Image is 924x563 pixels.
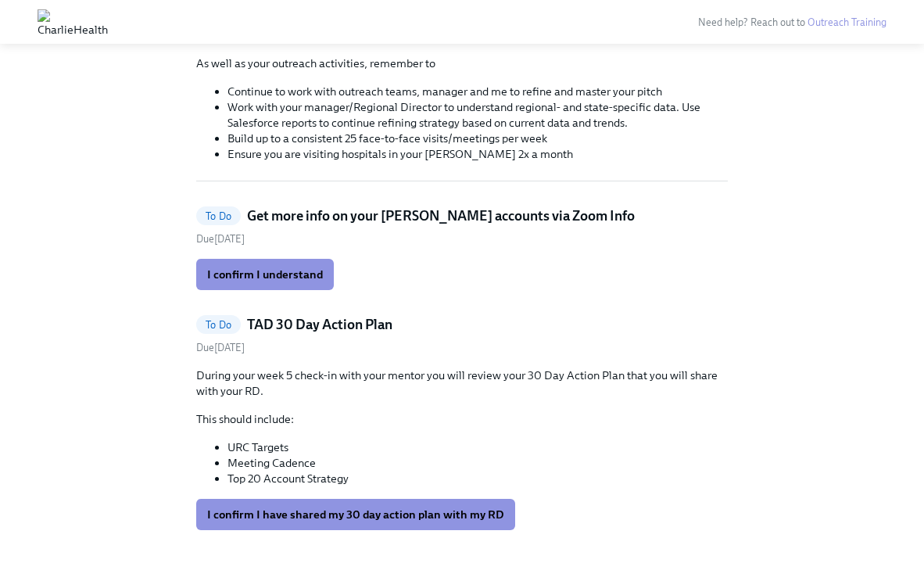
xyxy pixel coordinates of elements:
li: Meeting Cadence [227,455,728,471]
span: I confirm I have shared my 30 day action plan with my RD [207,507,504,522]
p: This should include: [196,411,728,427]
a: To DoTAD 30 Day Action PlanDue[DATE] [196,315,728,355]
button: I confirm I have shared my 30 day action plan with my RD [196,499,515,530]
li: Build up to a consistent 25 face-to-face visits/meetings per week [227,131,728,146]
span: Wednesday, September 24th 2025, 10:00 am [196,342,245,353]
button: I confirm I understand [196,259,334,290]
p: As well as your outreach activities, remember to [196,56,728,71]
li: Continue to work with outreach teams, manager and me to refine and master your pitch [227,84,728,99]
h5: Get more info on your [PERSON_NAME] accounts via Zoom Info [247,206,635,225]
a: Outreach Training [808,16,886,28]
span: Need help? Reach out to [698,16,886,28]
span: To Do [196,210,241,222]
span: Saturday, September 27th 2025, 10:00 am [196,233,245,245]
p: During your week 5 check-in with your mentor you will review your 30 Day Action Plan that you wil... [196,368,728,399]
h5: TAD 30 Day Action Plan [247,315,392,334]
li: Ensure you are visiting hospitals in your [PERSON_NAME] 2x a month [227,146,728,162]
span: I confirm I understand [207,267,323,282]
li: URC Targets [227,439,728,455]
li: Work with your manager/Regional Director to understand regional- and state-specific data. Use Sal... [227,99,728,131]
img: CharlieHealth [38,9,108,34]
a: To DoGet more info on your [PERSON_NAME] accounts via Zoom InfoDue[DATE] [196,206,728,246]
li: Top 20 Account Strategy [227,471,728,486]
span: To Do [196,319,241,331]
